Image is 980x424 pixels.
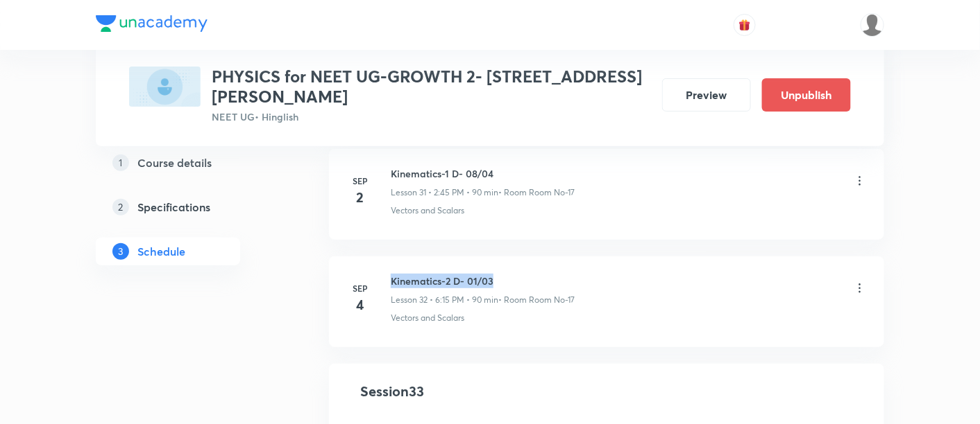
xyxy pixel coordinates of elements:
p: • Room Room No-17 [498,294,575,306]
h6: Sep [346,175,374,187]
a: 1Course details [96,149,285,177]
img: 02C275DF-5AF6-459F-BDB9-B792FF63BBB1_plus.png [129,67,201,107]
p: Lesson 31 • 2:45 PM • 90 min [391,186,498,199]
h6: Sep [346,282,374,294]
a: Company Logo [96,15,208,35]
h4: 4 [346,294,374,315]
img: Company Logo [96,15,208,32]
h5: Schedule [137,243,185,260]
img: Mustafa kamal [861,13,884,37]
p: Lesson 32 • 6:15 PM • 90 min [391,294,498,306]
p: Vectors and Scalars [391,312,464,324]
h5: Course details [137,154,212,171]
button: avatar [734,14,756,36]
p: Vectors and Scalars [391,204,464,217]
p: 2 [112,199,129,215]
h3: PHYSICS for NEET UG-GROWTH 2- [STREET_ADDRESS][PERSON_NAME] [212,67,651,107]
h4: 2 [346,187,374,208]
p: • Room Room No-17 [498,186,575,199]
button: Unpublish [762,78,851,112]
h5: Specifications [137,199,210,215]
img: avatar [738,19,751,31]
a: 2Specifications [96,193,285,221]
button: Preview [662,78,751,112]
p: NEET UG • Hinglish [212,109,651,124]
h4: Session 33 [360,381,867,402]
h6: Kinematics-1 D- 08/04 [391,166,575,181]
p: 1 [112,154,129,171]
h6: Kinematics-2 D- 01/03 [391,274,575,288]
p: 3 [112,243,129,260]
